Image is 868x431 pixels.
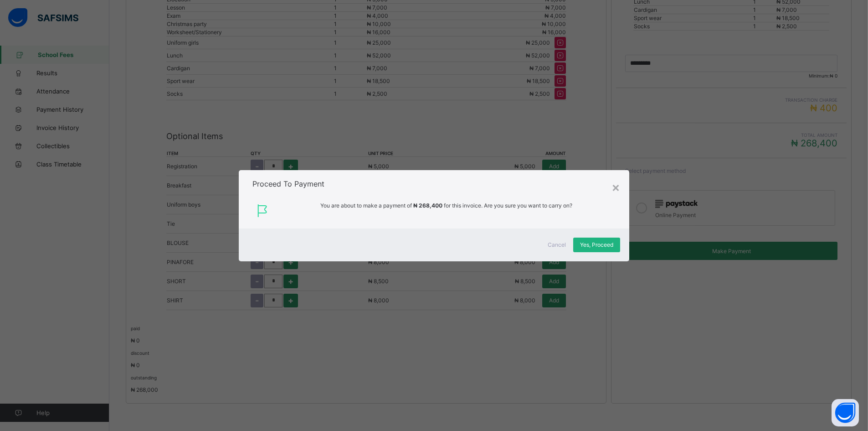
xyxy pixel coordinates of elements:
[277,202,616,219] span: You are about to make a payment of for this invoice. Are you sure you want to carry on?
[548,241,566,248] span: Cancel
[252,179,324,188] span: Proceed To Payment
[611,179,620,195] div: ×
[413,202,442,209] span: ₦ 268,400
[832,399,859,426] button: Open asap
[580,241,613,248] span: Yes, Proceed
